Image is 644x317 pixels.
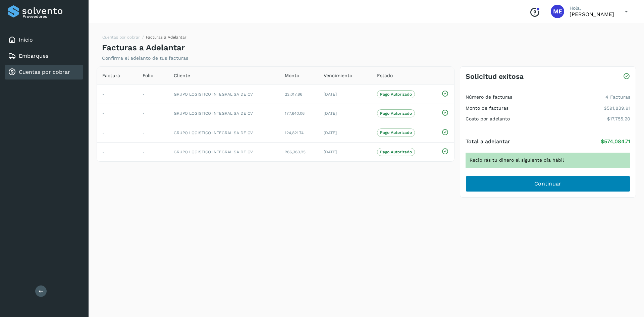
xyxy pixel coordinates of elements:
[97,85,137,104] td: -
[324,72,352,79] span: Vencimiento
[285,72,299,79] span: Monto
[601,138,630,145] p: $574,084.71
[168,142,279,161] td: GRUPO LOGISTICO INTEGRAL SA DE CV
[380,92,412,97] p: Pago Autorizado
[466,105,508,111] h4: Monto de facturas
[102,72,120,79] span: Factura
[466,176,630,192] button: Continuar
[285,150,306,154] span: 266,360.25
[285,111,305,116] span: 177,640.06
[324,92,337,97] span: [DATE]
[604,105,630,111] p: $591,839.91
[466,138,510,145] h4: Total a adelantar
[137,123,169,142] td: -
[102,34,186,43] nav: breadcrumb
[324,150,337,154] span: [DATE]
[168,85,279,104] td: GRUPO LOGISTICO INTEGRAL SA DE CV
[324,130,337,135] span: [DATE]
[97,104,137,123] td: -
[19,53,48,59] a: Embarques
[605,94,630,100] p: 4 Facturas
[285,130,304,135] span: 124,821.74
[97,142,137,161] td: -
[5,33,83,47] div: Inicio
[97,123,137,142] td: -
[466,72,524,81] h3: Solicitud exitosa
[22,14,80,19] p: Proveedores
[534,180,561,188] span: Continuar
[19,37,33,43] a: Inicio
[466,153,630,168] div: Recibirás tu dinero el siguiente día hábil
[570,5,614,11] p: Hola,
[174,72,190,79] span: Cliente
[466,94,512,100] h4: Número de facturas
[380,130,412,135] p: Pago Autorizado
[285,92,302,97] span: 23,017.86
[137,104,169,123] td: -
[466,116,510,122] h4: Costo por adelanto
[102,35,140,40] a: Cuentas por cobrar
[607,116,630,122] p: $17,755.20
[168,104,279,123] td: GRUPO LOGISTICO INTEGRAL SA DE CV
[168,123,279,142] td: GRUPO LOGISTICO INTEGRAL SA DE CV
[570,11,614,17] p: MARIA EUGENIA PALACIOS GARCIA
[137,85,169,104] td: -
[137,142,169,161] td: -
[146,35,186,40] span: Facturas a Adelantar
[143,72,153,79] span: Folio
[380,111,412,116] p: Pago Autorizado
[5,65,83,80] div: Cuentas por cobrar
[102,43,185,53] h4: Facturas a Adelantar
[377,72,393,79] span: Estado
[102,55,188,61] p: Confirma el adelanto de tus facturas
[5,49,83,63] div: Embarques
[19,69,70,75] a: Cuentas por cobrar
[380,150,412,154] p: Pago Autorizado
[324,111,337,116] span: [DATE]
